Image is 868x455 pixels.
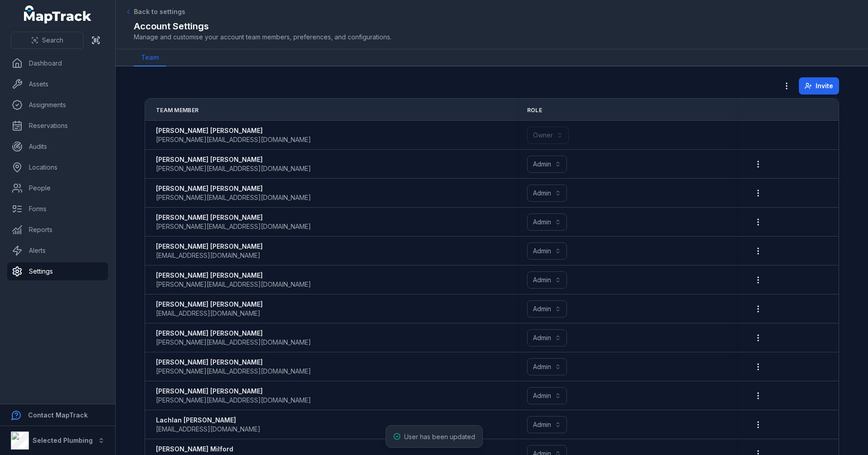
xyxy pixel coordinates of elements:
[156,300,263,309] strong: [PERSON_NAME] [PERSON_NAME]
[134,7,185,16] span: Back to settings
[156,329,311,338] strong: [PERSON_NAME] [PERSON_NAME]
[527,358,567,375] button: Admin
[156,107,198,114] span: Team Member
[799,77,839,95] button: Invite
[24,5,92,24] a: MapTrack
[156,271,311,280] strong: [PERSON_NAME] [PERSON_NAME]
[156,309,260,318] span: [EMAIL_ADDRESS][DOMAIN_NAME]
[7,200,108,218] a: Forms
[7,117,108,135] a: Reservations
[156,193,311,202] span: [PERSON_NAME][EMAIL_ADDRESS][DOMAIN_NAME]
[156,387,311,396] strong: [PERSON_NAME] [PERSON_NAME]
[11,32,84,49] button: Search
[156,135,311,144] span: [PERSON_NAME][EMAIL_ADDRESS][DOMAIN_NAME]
[7,242,108,260] a: Alerts
[156,367,311,376] span: [PERSON_NAME][EMAIL_ADDRESS][DOMAIN_NAME]
[7,96,108,114] a: Assignments
[28,411,88,419] strong: Contact MapTrack
[156,184,311,193] strong: [PERSON_NAME] [PERSON_NAME]
[33,436,93,444] strong: Selected Plumbing
[527,329,567,346] button: Admin
[134,49,166,66] a: Team
[134,20,850,33] h2: Account Settings
[156,280,311,289] span: [PERSON_NAME][EMAIL_ADDRESS][DOMAIN_NAME]
[156,358,311,367] strong: [PERSON_NAME] [PERSON_NAME]
[125,7,185,16] a: Back to settings
[527,107,542,114] span: Role
[816,81,833,90] span: Invite
[527,271,567,289] button: Admin
[42,36,63,45] span: Search
[7,179,108,197] a: People
[527,416,567,433] button: Admin
[527,242,567,260] button: Admin
[7,75,108,93] a: Assets
[156,213,311,222] strong: [PERSON_NAME] [PERSON_NAME]
[527,213,567,231] button: Admin
[156,242,263,251] strong: [PERSON_NAME] [PERSON_NAME]
[7,262,108,280] a: Settings
[156,425,260,434] span: [EMAIL_ADDRESS][DOMAIN_NAME]
[7,137,108,156] a: Audits
[156,126,311,135] strong: [PERSON_NAME] [PERSON_NAME]
[156,396,311,405] span: [PERSON_NAME][EMAIL_ADDRESS][DOMAIN_NAME]
[156,222,311,231] span: [PERSON_NAME][EMAIL_ADDRESS][DOMAIN_NAME]
[156,416,260,425] strong: Lachlan [PERSON_NAME]
[156,338,311,347] span: [PERSON_NAME][EMAIL_ADDRESS][DOMAIN_NAME]
[156,155,311,164] strong: [PERSON_NAME] [PERSON_NAME]
[7,54,108,72] a: Dashboard
[527,300,567,318] button: Admin
[527,185,567,202] button: Admin
[527,156,567,173] button: Admin
[156,445,311,454] strong: [PERSON_NAME] Milford
[134,33,850,42] span: Manage and customise your account team members, preferences, and configurations.
[7,158,108,176] a: Locations
[7,221,108,239] a: Reports
[527,387,567,404] button: Admin
[404,433,475,441] span: User has been updated
[156,251,260,260] span: [EMAIL_ADDRESS][DOMAIN_NAME]
[156,164,311,173] span: [PERSON_NAME][EMAIL_ADDRESS][DOMAIN_NAME]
